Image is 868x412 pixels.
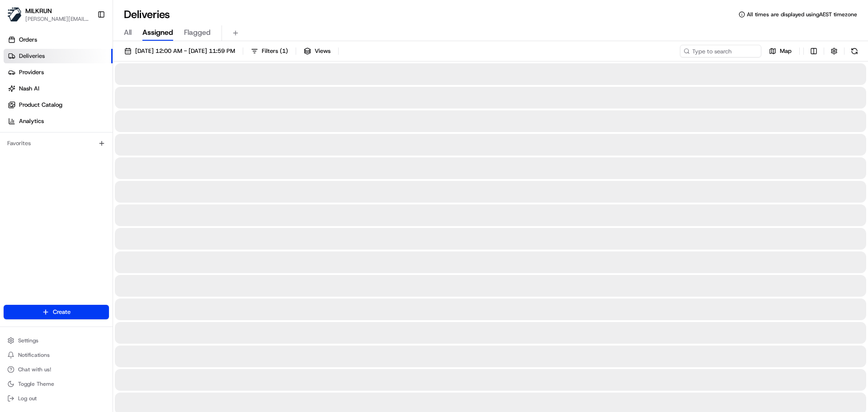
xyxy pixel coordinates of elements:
[4,363,109,376] button: Chat with us!
[4,349,109,361] button: Notifications
[4,334,109,347] button: Settings
[4,98,113,112] a: Product Catalog
[4,114,113,128] a: Analytics
[4,4,94,25] button: MILKRUNMILKRUN[PERSON_NAME][EMAIL_ADDRESS][DOMAIN_NAME]
[18,351,50,359] span: Notifications
[4,81,113,96] a: Nash AI
[19,68,44,76] span: Providers
[247,45,292,57] button: Filters(1)
[124,7,170,22] h1: Deliveries
[18,380,54,388] span: Toggle Theme
[747,11,857,18] span: All times are displayed using AEST timezone
[18,337,38,344] span: Settings
[315,47,330,55] span: Views
[18,395,37,402] span: Log out
[4,392,109,405] button: Log out
[19,117,44,125] span: Analytics
[124,27,132,38] span: All
[53,308,71,316] span: Create
[262,47,288,55] span: Filters
[4,49,113,63] a: Deliveries
[25,15,90,23] button: [PERSON_NAME][EMAIL_ADDRESS][DOMAIN_NAME]
[19,36,37,44] span: Orders
[19,52,45,60] span: Deliveries
[184,27,211,38] span: Flagged
[765,45,796,57] button: Map
[4,33,113,47] a: Orders
[4,305,109,319] button: Create
[135,47,235,55] span: [DATE] 12:00 AM - [DATE] 11:59 PM
[280,47,288,55] span: ( 1 )
[4,136,109,151] div: Favorites
[848,45,861,57] button: Refresh
[19,85,39,93] span: Nash AI
[18,366,51,373] span: Chat with us!
[300,45,335,57] button: Views
[120,45,239,57] button: [DATE] 12:00 AM - [DATE] 11:59 PM
[4,65,113,80] a: Providers
[4,378,109,390] button: Toggle Theme
[25,6,52,15] button: MILKRUN
[19,101,62,109] span: Product Catalog
[680,45,761,57] input: Type to search
[142,27,173,38] span: Assigned
[780,47,792,55] span: Map
[7,7,22,22] img: MILKRUN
